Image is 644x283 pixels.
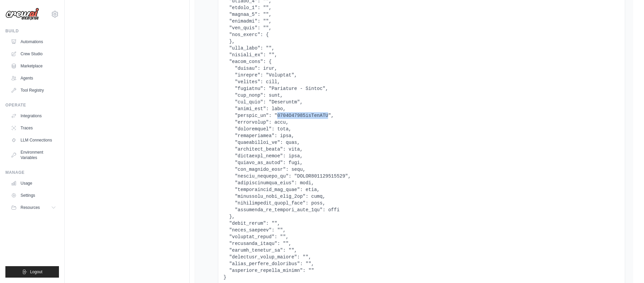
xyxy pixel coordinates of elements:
[8,135,59,146] a: LLM Connections
[5,102,59,108] div: Operate
[21,205,40,210] span: Resources
[8,49,59,59] a: Crew Studio
[5,170,59,175] div: Manage
[8,178,59,189] a: Usage
[8,190,59,201] a: Settings
[8,73,59,84] a: Agents
[8,36,59,47] a: Automations
[30,269,42,275] span: Logout
[8,202,59,213] button: Resources
[5,28,59,34] div: Build
[5,266,59,278] button: Logout
[8,85,59,96] a: Tool Registry
[5,8,39,21] img: Logo
[8,61,59,71] a: Marketplace
[8,111,59,121] a: Integrations
[8,123,59,133] a: Traces
[8,147,59,163] a: Environment Variables
[610,251,644,283] iframe: Chat Widget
